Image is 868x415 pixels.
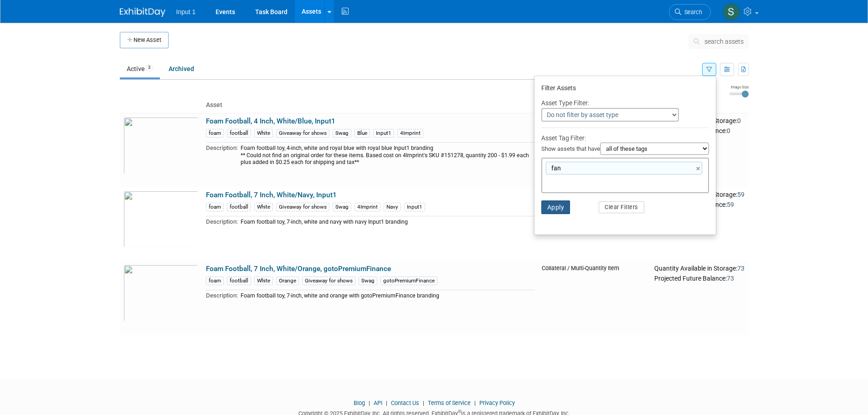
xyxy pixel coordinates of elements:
[541,133,709,158] div: Asset Tag Filter:
[384,203,401,211] div: Navy
[681,9,702,15] span: Search
[727,201,734,208] span: 59
[472,400,478,406] span: |
[541,200,570,214] button: Apply
[354,400,365,406] a: Blog
[384,400,390,406] span: |
[727,275,734,282] span: 73
[541,143,709,157] div: Show assets that have
[227,129,251,138] div: football
[421,400,426,406] span: |
[354,203,380,211] div: 4Imprint
[241,219,534,225] div: Foam football toy, 7-inch, white and navy with navy Input1 branding
[276,203,329,211] div: Giveaway for shows
[276,129,329,138] div: Giveaway for shows
[373,129,394,138] div: Input1
[688,34,749,49] button: search assets
[206,216,238,227] td: Description:
[366,400,372,406] span: |
[206,117,335,125] a: Foam Football, 4 Inch, White/Blue, Input1
[120,60,160,77] a: Active3
[696,164,702,174] a: ×
[729,84,749,90] div: Image Size
[458,409,461,414] sup: ®
[176,8,196,15] span: Input 1
[479,400,515,406] a: Privacy Policy
[737,117,741,124] span: 0
[227,277,251,285] div: football
[397,129,423,138] div: 4Imprint
[254,277,273,285] div: White
[541,97,709,108] div: Asset Type Filter:
[669,4,711,20] a: Search
[206,191,337,199] a: Foam Football, 7 Inch, White/Navy, Input1
[120,32,169,48] button: New Asset
[550,164,561,173] span: fan
[241,292,534,299] div: Foam football toy, 7-inch, white and orange with gotoPremiumFinance branding
[202,97,538,113] th: Asset
[333,129,351,138] div: Swag
[374,400,382,406] a: API
[737,265,745,272] span: 73
[359,277,377,285] div: Swag
[428,400,471,406] a: Terms of Service
[206,129,224,138] div: foam
[254,129,273,138] div: White
[723,3,740,20] img: Susan Stout
[391,400,419,406] a: Contact Us
[599,201,644,213] button: Clear Filters
[654,273,745,283] div: Projected Future Balance:
[162,60,201,77] a: Archived
[727,127,730,134] span: 0
[206,290,238,301] td: Description:
[302,277,355,285] div: Giveaway for shows
[206,277,224,285] div: foam
[206,203,224,211] div: foam
[538,261,651,335] td: Collateral / Multi-Quantity Item
[380,277,437,285] div: gotoPremiumFinance
[354,129,370,138] div: Blue
[241,145,534,166] div: Foam football toy, 4-inch, white and royal blue with royal blue Input1 branding ** Could not find...
[276,277,299,285] div: Orange
[145,64,153,71] span: 3
[120,8,165,17] img: ExhibitDay
[206,143,238,167] td: Description:
[333,203,351,211] div: Swag
[206,265,391,273] a: Foam Football, 7 Inch, White/Orange, gotoPremiumFinance
[404,203,425,211] div: Input1
[704,38,744,45] span: search assets
[227,203,251,211] div: football
[254,203,273,211] div: White
[737,191,745,198] span: 59
[654,265,745,273] div: Quantity Available in Storage:
[541,82,709,96] div: Filter Assets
